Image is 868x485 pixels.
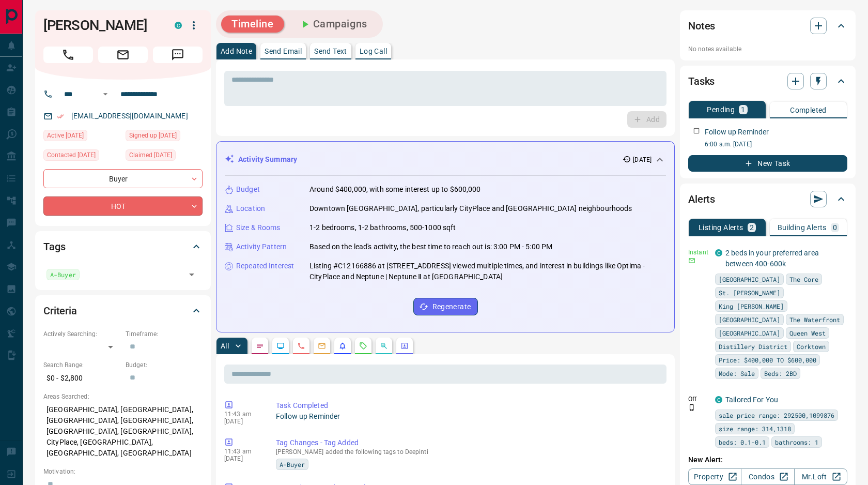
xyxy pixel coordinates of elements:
[43,238,65,255] h2: Tags
[47,130,84,141] span: Active [DATE]
[688,257,695,264] svg: Email
[43,149,120,164] div: Fri Sep 12 2025
[688,73,715,89] h2: Tasks
[688,69,847,94] div: Tasks
[57,113,64,120] svg: Email Verified
[719,314,780,325] span: [GEOGRAPHIC_DATA]
[43,392,203,401] p: Areas Searched:
[43,234,203,259] div: Tags
[225,150,666,169] div: Activity Summary[DATE]
[276,437,662,448] p: Tag Changes - Tag Added
[719,328,780,338] span: [GEOGRAPHIC_DATA]
[688,404,695,411] svg: Push Notification Only
[43,130,120,144] div: Mon Sep 08 2025
[43,302,77,319] h2: Criteria
[126,149,203,164] div: Tue Sep 09 2025
[764,368,797,378] span: Beds: 2BD
[719,341,787,352] span: Distillery District
[98,47,148,63] span: Email
[719,423,791,434] span: size range: 314,1318
[224,418,260,425] p: [DATE]
[238,154,297,165] p: Activity Summary
[276,448,662,456] p: [PERSON_NAME] added the following tags to Deepinti
[750,224,754,231] p: 2
[288,16,378,33] button: Campaigns
[224,448,260,455] p: 11:43 am
[153,47,203,63] span: Message
[126,130,203,144] div: Mon Dec 21 2020
[715,249,722,256] div: condos.ca
[833,224,837,231] p: 0
[314,48,347,55] p: Send Text
[688,468,741,485] a: Property
[224,411,260,418] p: 11:43 am
[297,342,305,350] svg: Calls
[276,411,662,422] p: Follow up Reminder
[129,130,177,141] span: Signed up [DATE]
[221,48,252,55] p: Add Note
[719,437,766,447] span: beds: 0.1-0.1
[43,370,120,387] p: $0 - $2,800
[794,468,847,485] a: Mr.Loft
[309,184,481,195] p: Around $400,000, with some interest up to $600,000
[688,248,709,257] p: Instant
[236,222,281,233] p: Size & Rooms
[236,241,287,252] p: Activity Pattern
[778,224,827,231] p: Building Alerts
[719,368,755,378] span: Mode: Sale
[221,342,229,350] p: All
[633,155,652,164] p: [DATE]
[688,155,847,172] button: New Task
[707,106,735,113] p: Pending
[359,342,367,350] svg: Requests
[43,401,203,462] p: [GEOGRAPHIC_DATA], [GEOGRAPHIC_DATA], [GEOGRAPHIC_DATA], [GEOGRAPHIC_DATA], [GEOGRAPHIC_DATA], [G...
[43,329,120,339] p: Actively Searching:
[338,342,347,350] svg: Listing Alerts
[741,106,745,113] p: 1
[688,191,715,207] h2: Alerts
[725,249,819,268] a: 2 beds in your preferred area between 400-600k
[309,241,552,252] p: Based on the lead's activity, the best time to reach out is: 3:00 PM - 5:00 PM
[276,342,285,350] svg: Lead Browsing Activity
[43,169,203,188] div: Buyer
[236,203,265,214] p: Location
[50,269,76,280] span: A-Buyer
[184,267,199,282] button: Open
[126,329,203,339] p: Timeframe:
[129,150,172,160] span: Claimed [DATE]
[719,287,780,298] span: St. [PERSON_NAME]
[775,437,818,447] span: bathrooms: 1
[380,342,388,350] svg: Opportunities
[400,342,409,350] svg: Agent Actions
[688,13,847,38] div: Notes
[309,203,632,214] p: Downtown [GEOGRAPHIC_DATA], particularly CityPlace and [GEOGRAPHIC_DATA] neighbourhoods
[360,48,387,55] p: Log Call
[47,150,96,160] span: Contacted [DATE]
[719,355,816,365] span: Price: $400,000 TO $600,000
[43,47,93,63] span: Call
[221,16,284,33] button: Timeline
[790,107,827,114] p: Completed
[688,395,709,404] p: Off
[265,48,302,55] p: Send Email
[43,196,203,216] div: HOT
[797,341,826,352] span: Corktown
[688,18,715,34] h2: Notes
[43,298,203,323] div: Criteria
[236,184,260,195] p: Budget
[705,140,847,149] p: 6:00 a.m. [DATE]
[276,400,662,411] p: Task Completed
[43,467,203,476] p: Motivation:
[688,44,847,54] p: No notes available
[789,274,818,284] span: The Core
[309,222,456,233] p: 1-2 bedrooms, 1-2 bathrooms, 500-1000 sqft
[256,342,264,350] svg: Notes
[715,396,722,403] div: condos.ca
[789,328,826,338] span: Queen West
[43,360,120,370] p: Search Range:
[43,17,159,34] h1: [PERSON_NAME]
[705,127,769,138] p: Follow up Reminder
[789,314,840,325] span: The Waterfront
[719,301,784,311] span: King [PERSON_NAME]
[175,22,182,29] div: condos.ca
